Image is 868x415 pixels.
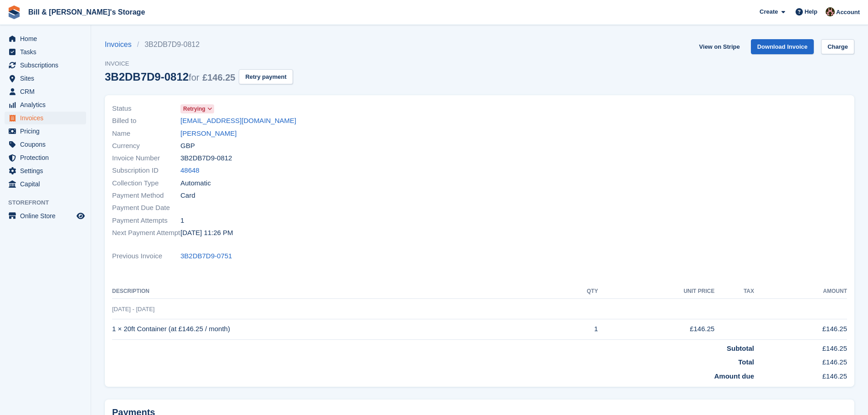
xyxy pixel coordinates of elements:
[112,306,154,313] span: [DATE] - [DATE]
[738,358,754,366] strong: Total
[5,72,86,85] a: menu
[180,228,233,238] time: 2025-09-02 22:26:27 UTC
[112,190,180,201] span: Payment Method
[598,284,714,299] th: Unit Price
[202,72,235,82] span: £146.25
[20,46,75,58] span: Tasks
[5,32,86,45] a: menu
[112,319,556,339] td: 1 × 20ft Container (at £146.25 / month)
[727,344,754,352] strong: Subtotal
[5,210,86,222] a: menu
[20,112,75,124] span: Invoices
[754,319,847,339] td: £146.25
[20,178,75,190] span: Capital
[180,116,296,126] a: [EMAIL_ADDRESS][DOMAIN_NAME]
[20,32,75,45] span: Home
[836,8,860,17] span: Account
[5,125,86,138] a: menu
[112,178,180,189] span: Collection Type
[112,116,180,126] span: Billed to
[826,7,835,16] img: Jack Bottesch
[20,125,75,138] span: Pricing
[112,251,180,261] span: Previous Invoice
[760,7,778,16] span: Create
[20,85,75,98] span: CRM
[754,284,847,299] th: Amount
[5,138,86,151] a: menu
[754,368,847,382] td: £146.25
[5,98,86,111] a: menu
[112,203,180,213] span: Payment Due Date
[20,72,75,85] span: Sites
[20,210,75,222] span: Online Store
[112,215,180,226] span: Payment Attempts
[25,5,149,20] a: Bill & [PERSON_NAME]'s Storage
[180,103,214,114] a: Retrying
[180,141,195,151] span: GBP
[20,138,75,151] span: Coupons
[751,39,814,54] a: Download Invoice
[5,178,86,190] a: menu
[105,71,235,83] div: 3B2DB7D9-0812
[5,59,86,72] a: menu
[180,178,211,189] span: Automatic
[105,59,293,68] span: Invoice
[105,39,293,50] nav: breadcrumbs
[189,72,199,82] span: for
[5,112,86,124] a: menu
[180,215,184,226] span: 1
[754,354,847,368] td: £146.25
[105,39,137,50] a: Invoices
[5,46,86,58] a: menu
[112,284,556,299] th: Description
[112,228,180,238] span: Next Payment Attempt
[180,153,232,164] span: 3B2DB7D9-0812
[180,251,232,261] a: 3B2DB7D9-0751
[695,39,743,54] a: View on Stripe
[20,164,75,177] span: Settings
[556,284,598,299] th: QTY
[5,151,86,164] a: menu
[20,151,75,164] span: Protection
[112,141,180,151] span: Currency
[598,319,714,339] td: £146.25
[714,284,754,299] th: Tax
[239,69,293,84] button: Retry payment
[112,128,180,139] span: Name
[112,153,180,164] span: Invoice Number
[180,165,200,176] a: 48648
[7,5,21,19] img: stora-icon-8386f47178a22dfd0bd8f6a31ec36ba5ce8667c1dd55bd0f319d3a0aa187defe.svg
[180,190,195,201] span: Card
[5,85,86,98] a: menu
[714,372,755,380] strong: Amount due
[5,164,86,177] a: menu
[20,59,75,72] span: Subscriptions
[112,165,180,176] span: Subscription ID
[754,339,847,354] td: £146.25
[805,7,817,16] span: Help
[556,319,598,339] td: 1
[183,105,205,113] span: Retrying
[75,210,86,221] a: Preview store
[821,39,854,54] a: Charge
[180,128,236,139] a: [PERSON_NAME]
[112,103,180,114] span: Status
[20,98,75,111] span: Analytics
[8,198,91,207] span: Storefront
